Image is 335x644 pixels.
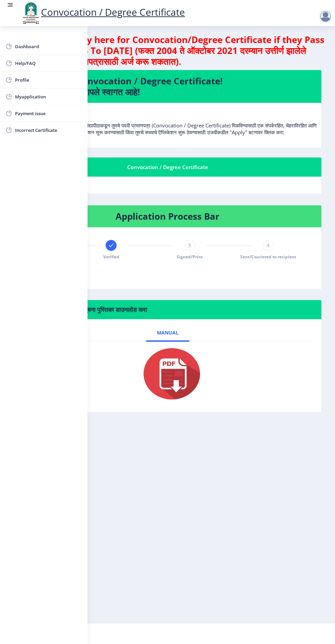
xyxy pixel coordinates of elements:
span: Profile [15,76,82,84]
span: 3 [188,242,191,249]
span: Signed/Print [177,254,203,260]
span: 4 [266,242,269,249]
span: Manual [157,330,178,335]
h4: Welcome to Convocation / Degree Certificate! पदवी प्रमाणपत्रात आपले स्वागत आहे! [22,76,313,97]
span: Help/FAQ [15,59,82,67]
img: logo [21,1,41,25]
a: Manual [146,325,189,341]
a: Convocation / Degree Certificate [21,5,185,18]
span: Incorrect Certificate [15,126,82,134]
span: Payment issue [15,109,82,118]
h6: मदत पाहिजे? कृपया खालील सूचना पुस्तिका डाउनलोड करा [22,305,313,314]
h4: Students can apply here for Convocation/Degree Certificate if they Pass Out between 2004 To [DATE... [8,34,327,67]
span: Sent/Couriered to recipient [240,254,296,260]
span: Dashboard [15,42,82,51]
h4: Application Process Bar [22,211,313,222]
p: पुण्यश्लोक अहिल्यादेवी होळकर सोलापूर विद्यापीठाकडून तुमचे पदवी प्रमाणपत्र (Convocation / Degree C... [17,108,318,136]
span: Verified [103,254,119,260]
img: pdf.png [133,346,202,401]
span: Myapplication [15,93,82,101]
div: Convocation / Degree Certificate [22,163,313,171]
